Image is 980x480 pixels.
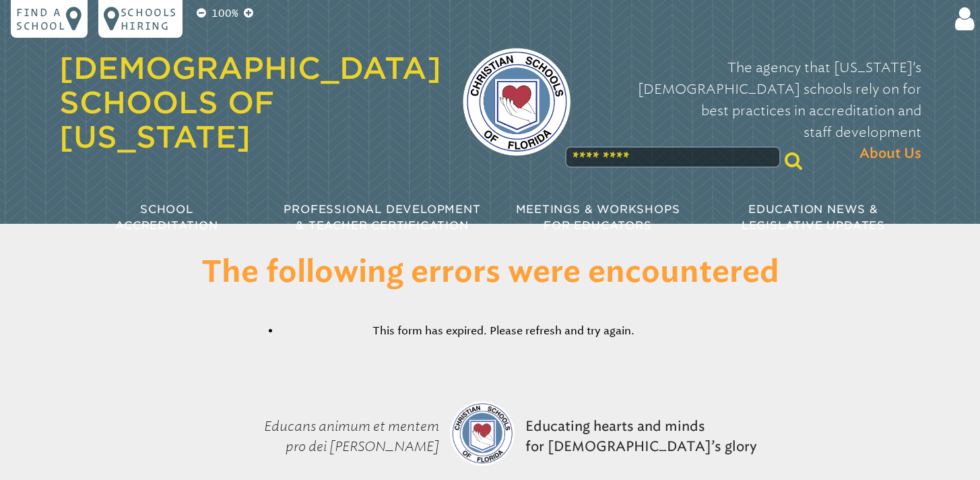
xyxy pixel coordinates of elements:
p: Find a school [16,5,66,32]
span: School Accreditation [115,203,218,232]
img: csf-logo-web-colors.png [463,48,570,156]
h1: The following errors were encountered [144,256,837,291]
span: Professional Development & Teacher Certification [284,203,480,232]
li: This form has expired. Please refresh and try again. [280,323,727,339]
p: 100% [209,5,241,22]
span: Meetings & Workshops for Educators [516,203,680,232]
a: [DEMOGRAPHIC_DATA] Schools of [US_STATE] [59,51,441,154]
span: About Us [859,143,921,164]
p: The agency that [US_STATE]’s [DEMOGRAPHIC_DATA] schools rely on for best practices in accreditati... [592,57,921,164]
span: Education News & Legislative Updates [742,203,885,232]
img: csf-logo-web-colors.png [450,401,515,466]
p: Schools Hiring [121,5,177,32]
